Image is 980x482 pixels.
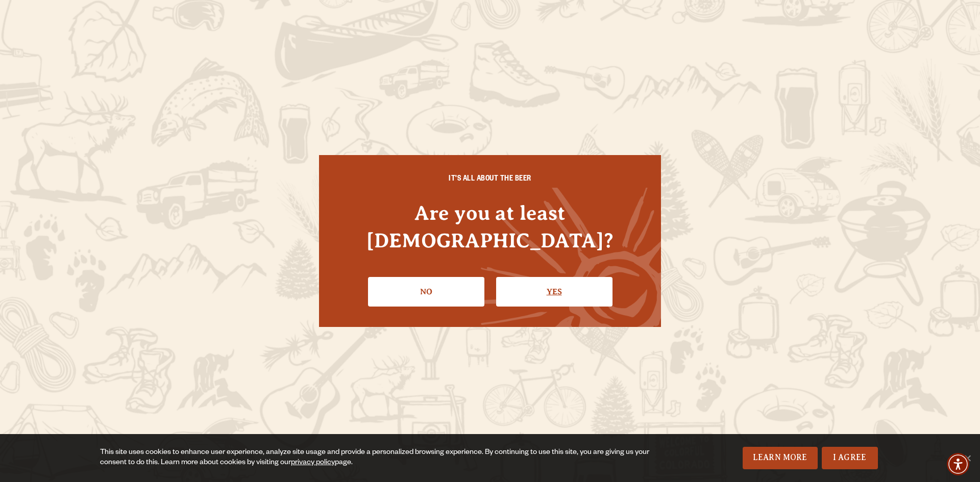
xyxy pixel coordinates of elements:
[743,447,818,469] a: Learn More
[822,447,878,469] a: I Agree
[339,199,641,253] h4: Are you at least [DEMOGRAPHIC_DATA]?
[100,448,657,468] div: This site uses cookies to enhance user experience, analyze site usage and provide a personalized ...
[339,175,641,185] h6: IT'S ALL ABOUT THE BEER
[291,459,335,467] a: privacy policy
[947,453,969,475] div: Accessibility Menu
[368,277,484,307] a: No
[496,277,612,307] a: Confirm I'm 21 or older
